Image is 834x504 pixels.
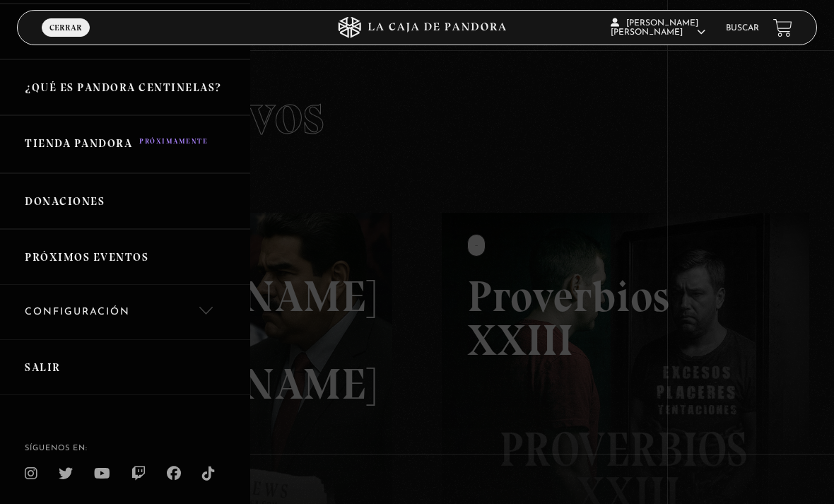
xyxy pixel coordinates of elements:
[726,24,759,33] a: Buscar
[49,23,82,32] span: Cerrar
[773,18,792,37] a: View your shopping cart
[25,445,225,452] h4: SÍguenos en:
[54,35,78,45] span: Menu
[611,19,705,37] span: [PERSON_NAME] [PERSON_NAME]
